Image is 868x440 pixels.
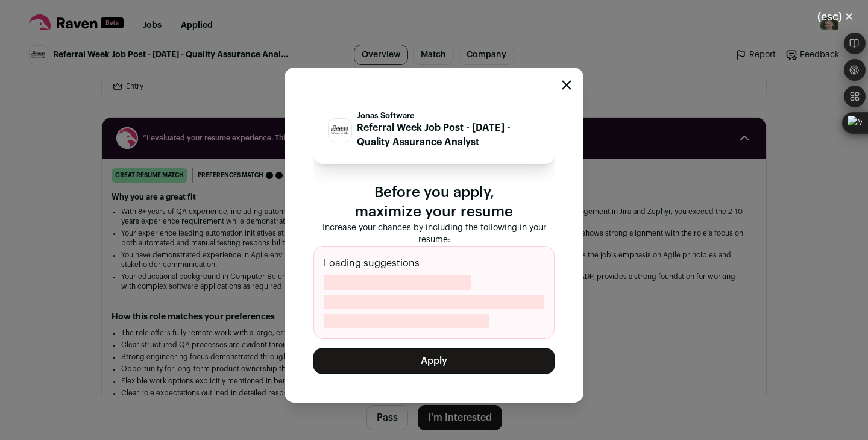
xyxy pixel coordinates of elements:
[313,183,555,222] p: Before you apply, maximize your resume
[313,222,555,246] p: Increase your chances by including the following in your resume:
[313,348,555,374] button: Apply
[803,4,868,30] button: Close modal
[562,80,571,90] button: Close modal
[357,121,540,149] p: Referral Week Job Post - [DATE] - Quality Assurance Analyst
[357,111,540,121] p: Jonas Software
[329,125,351,135] img: 1e9558cad31161531ca54f66700fbd9d3d819f284f5a27bf770cef194caeda84.bmp
[313,246,555,339] div: Loading suggestions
